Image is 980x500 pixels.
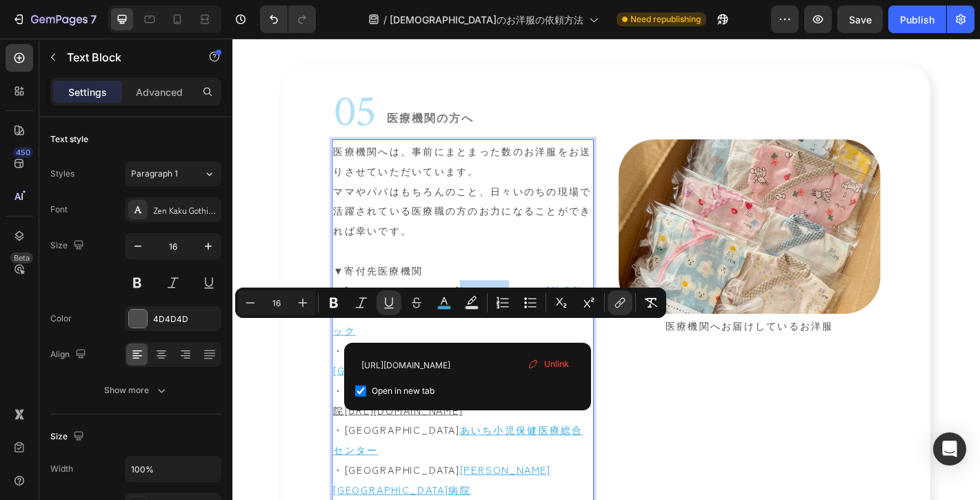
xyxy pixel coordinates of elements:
[112,292,390,331] a: [PERSON_NAME]クリニック
[933,432,966,466] div: Open Intercom Messenger
[429,306,716,328] p: 医療機関へお届けしているお洋服
[50,237,87,255] div: Size
[50,133,88,146] div: Text style
[630,13,701,26] span: Need republishing
[900,12,934,27] div: Publish
[131,168,178,180] span: Paragraph 1
[544,358,569,370] span: Unlink
[136,85,183,99] p: Advanced
[112,290,399,378] p: ・[GEOGRAPHIC_DATA] ・[PERSON_NAME]
[112,425,388,463] a: ・[GEOGRAPHIC_DATA]あいち小児保健医療総合センター
[849,14,872,26] span: Save
[252,270,390,287] a: [PERSON_NAME]助産院
[50,203,68,216] div: Font
[112,425,388,463] u: あいち小児保健医療総合センター
[888,6,946,33] button: Publish
[355,354,580,376] input: Paste link here
[104,383,168,397] div: Show more
[112,337,299,375] a: 東京かつしか[GEOGRAPHIC_DATA]
[837,6,883,33] button: Save
[153,204,218,217] div: Zen Kaku Gothic New
[67,49,184,66] p: Text Block
[50,428,87,446] div: Size
[50,378,221,403] button: Show more
[260,6,316,33] div: Undo/Redo
[10,252,33,263] div: Beta
[90,11,97,28] p: 7
[50,312,72,325] div: Color
[112,378,399,422] p: ・[GEOGRAPHIC_DATA]
[153,313,218,326] div: 4D4D4D
[112,268,399,290] p: ・[GEOGRAPHIC_DATA]
[232,39,980,500] iframe: Design area
[383,12,387,27] span: /
[68,85,107,99] p: Settings
[372,383,434,399] span: Open in new tab
[124,403,255,419] a: [URL][DOMAIN_NAME]
[112,113,399,268] p: 医療機関へは、事前にまとまった数のお洋服をお送りさせていただいています。 ママやパパはもちろんのこと、日々いのちの現場で活躍されている医療職の方のお力になることができれば幸いです。 ▼寄付先医療機関
[390,12,583,27] span: [DEMOGRAPHIC_DATA]のお洋服の依頼方法
[13,147,33,158] div: 450
[125,161,221,186] button: Paragraph 1
[235,288,666,318] div: Editor contextual toolbar
[6,6,103,33] button: 7
[50,346,89,364] div: Align
[428,112,717,305] img: gempages_464591402135717053-34d89909-96ff-4d71-9b70-dc82efc56a57.png
[126,457,221,481] input: Auto
[50,168,74,180] div: Styles
[112,381,390,419] a: [PERSON_NAME]人科医院
[50,463,73,475] div: Width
